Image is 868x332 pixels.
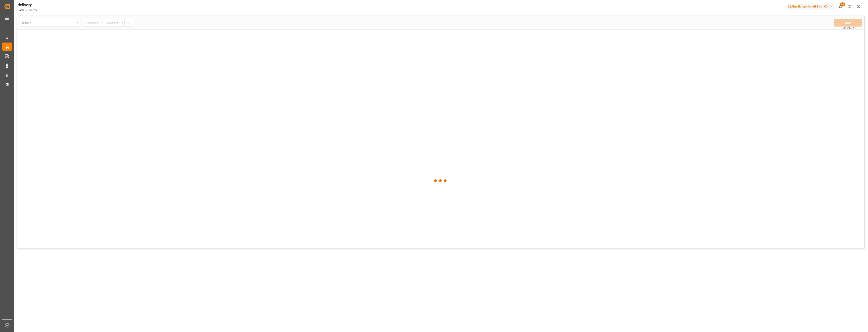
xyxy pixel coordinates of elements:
[787,4,834,10] div: Melitta Europa GmbH & Co. KG
[840,2,845,6] span: 38
[18,9,24,12] a: Home
[787,3,836,10] button: Melitta Europa GmbH & Co. KG
[845,2,854,11] button: Help Center
[18,2,37,8] div: delivery
[836,2,845,11] button: show 38 new notifications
